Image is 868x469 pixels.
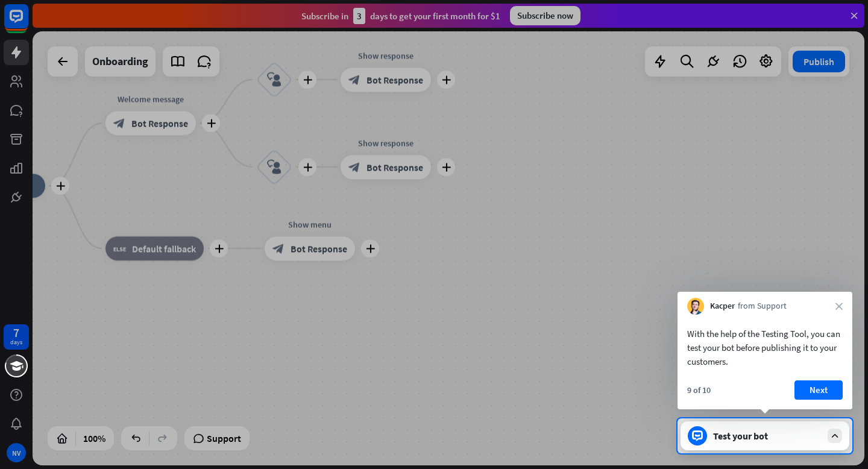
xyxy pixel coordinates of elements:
div: 9 of 10 [687,385,711,395]
button: Next [794,380,843,400]
span: Kacper [710,300,735,312]
div: Test your bot [713,430,822,442]
span: from Support [738,300,787,312]
button: Open LiveChat chat widget [10,5,46,41]
div: With the help of the Testing Tool, you can test your bot before publishing it to your customers. [687,327,843,368]
i: close [835,303,843,310]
